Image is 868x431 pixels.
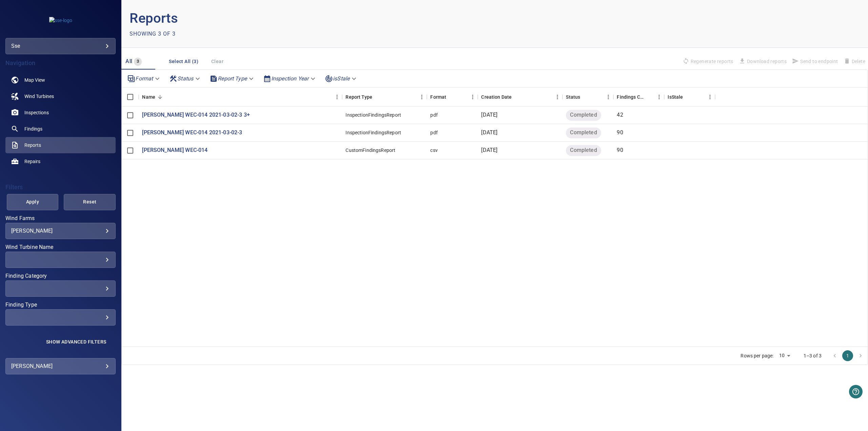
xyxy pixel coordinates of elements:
[5,137,116,153] a: reports active
[155,92,165,102] button: Sort
[125,58,132,64] span: All
[828,350,867,361] nav: pagination navigation
[481,129,497,137] p: [DATE]
[430,112,437,118] div: pdf
[563,87,613,106] div: Status
[11,41,110,52] div: sse
[24,158,40,165] span: Repairs
[346,112,401,118] div: InspectionFindingsReport
[741,352,773,359] p: Rows per page:
[142,87,155,106] div: Name
[5,244,116,250] label: Wind Turbine Name
[5,216,116,221] label: Wind Farms
[166,73,204,84] div: Status
[580,92,590,102] button: Sort
[427,87,478,106] div: Format
[5,38,116,54] div: sse
[218,75,247,82] em: Report Type
[346,87,372,106] div: Report Type
[271,75,309,82] em: Inspection Year
[372,92,382,102] button: Sort
[617,129,623,137] p: 90
[42,336,110,347] button: Show Advanced Filters
[417,92,427,102] button: Menu
[346,147,395,154] div: CustomFindingsReport
[654,92,664,102] button: Menu
[5,88,116,104] a: windturbines noActive
[842,350,853,361] button: page 1
[481,111,497,119] p: [DATE]
[566,111,601,119] span: Completed
[5,252,116,268] div: Wind Turbine Name
[5,72,116,88] a: map noActive
[322,73,360,84] div: isStale
[134,58,142,65] span: 3
[130,8,495,28] p: Reports
[142,146,208,154] a: [PERSON_NAME] WEC-014
[24,109,49,116] span: Inspections
[645,92,654,102] button: Sort
[5,121,116,137] a: findings noActive
[481,87,512,106] div: Creation Date
[481,146,497,154] p: [DATE]
[124,73,164,84] div: Format
[603,92,613,102] button: Menu
[5,60,116,66] h4: Navigation
[177,75,193,82] em: Status
[804,352,822,359] p: 1–3 of 3
[139,87,342,106] div: Name
[430,129,437,136] div: pdf
[683,92,692,102] button: Sort
[5,153,116,170] a: repairs noActive
[430,87,446,106] div: Format
[5,184,116,191] h4: Filters
[46,339,106,345] span: Show Advanced Filters
[5,223,116,239] div: Wind Farms
[142,129,242,137] a: [PERSON_NAME] WEC-014 2021-03-02-3
[72,198,107,206] span: Reset
[617,146,623,154] p: 90
[566,87,580,106] div: Status
[5,273,116,279] label: Finding Category
[166,55,201,68] button: Select All (3)
[705,92,715,102] button: Menu
[346,129,401,136] div: InspectionFindingsReport
[15,198,50,206] span: Apply
[11,361,110,372] div: [PERSON_NAME]
[24,77,45,83] span: Map View
[5,280,116,297] div: Finding Category
[613,87,664,106] div: Findings Count
[430,147,437,154] div: csv
[333,75,350,82] em: isStale
[64,194,116,210] button: Reset
[478,87,563,106] div: Creation Date
[617,111,623,119] p: 42
[617,87,645,106] div: Findings Count
[566,146,601,154] span: Completed
[5,309,116,326] div: Finding Type
[24,125,42,132] span: Findings
[207,73,258,84] div: Report Type
[5,104,116,121] a: inspections noActive
[668,87,683,106] div: Findings in the reports are outdated due to being updated or removed. IsStale reports do not repr...
[135,75,153,82] em: Format
[664,87,715,106] div: IsStale
[5,302,116,308] label: Finding Type
[332,92,342,102] button: Menu
[24,93,54,100] span: Wind Turbines
[130,30,176,38] p: Showing 3 of 3
[49,17,72,24] img: sse-logo
[468,92,478,102] button: Menu
[260,73,319,84] div: Inspection Year
[512,92,521,102] button: Sort
[566,129,601,137] span: Completed
[7,194,59,210] button: Apply
[11,228,110,234] div: [PERSON_NAME]
[24,142,41,149] span: Reports
[776,351,793,360] div: 10
[446,92,456,102] button: Sort
[552,92,563,102] button: Menu
[142,111,250,119] a: [PERSON_NAME] WEC-014 2021-03-02-3 3+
